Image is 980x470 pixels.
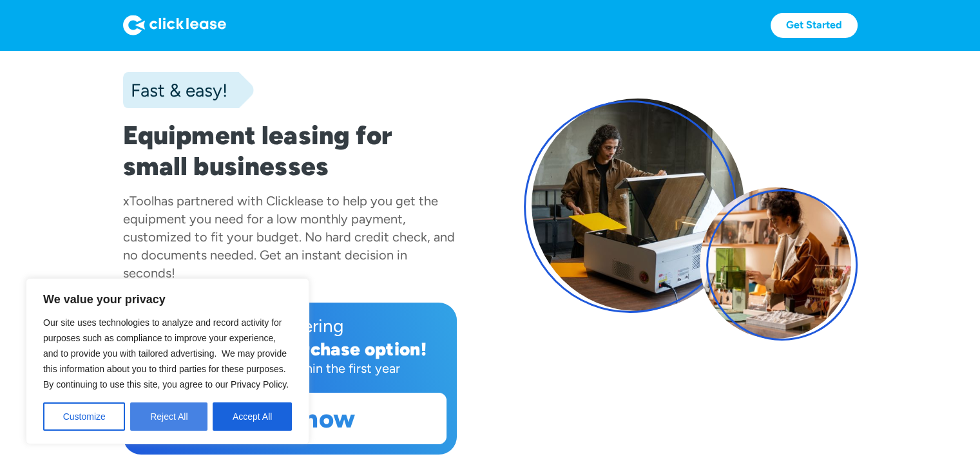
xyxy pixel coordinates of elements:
a: Get Started [771,13,858,38]
span: Our site uses technologies to analyze and record activity for purposes such as compliance to impr... [43,317,289,390]
img: Logo [123,15,226,35]
button: Accept All [213,402,292,431]
button: Customize [43,402,125,431]
button: Reject All [130,402,207,431]
div: xTool [123,193,154,209]
div: has partnered with Clicklease to help you get the equipment you need for a low monthly payment, c... [123,193,455,281]
div: We value your privacy [26,278,309,444]
div: Fast & easy! [123,77,227,103]
h1: Equipment leasing for small businesses [123,120,457,182]
p: We value your privacy [43,292,292,307]
div: early purchase option! [232,338,427,360]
